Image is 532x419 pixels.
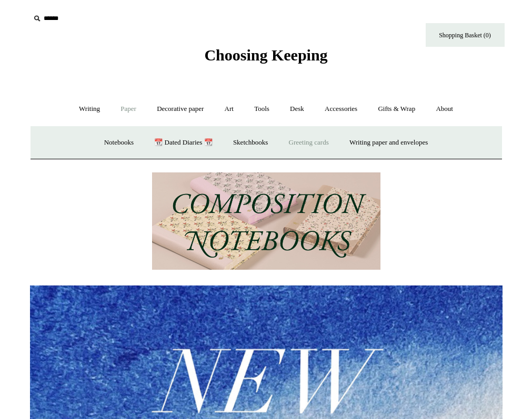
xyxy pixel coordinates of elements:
a: Shopping Basket (0) [426,23,505,47]
a: Choosing Keeping [204,55,327,62]
a: Sketchbooks [224,129,277,157]
a: Writing paper and envelopes [340,129,437,157]
a: About [426,95,463,123]
a: 📆 Dated Diaries 📆 [145,129,222,157]
img: 202302 Composition ledgers.jpg__PID:69722ee6-fa44-49dd-a067-31375e5d54ec [152,172,380,270]
a: Art [215,95,243,123]
span: Choosing Keeping [204,46,327,64]
a: Greeting cards [279,129,338,157]
a: Gifts & Wrap [368,95,425,123]
a: Notebooks [95,129,143,157]
a: Writing [69,95,109,123]
a: Desk [280,95,314,123]
a: Paper [111,95,146,123]
a: Accessories [315,95,367,123]
a: Decorative paper [147,95,213,123]
a: Tools [245,95,279,123]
